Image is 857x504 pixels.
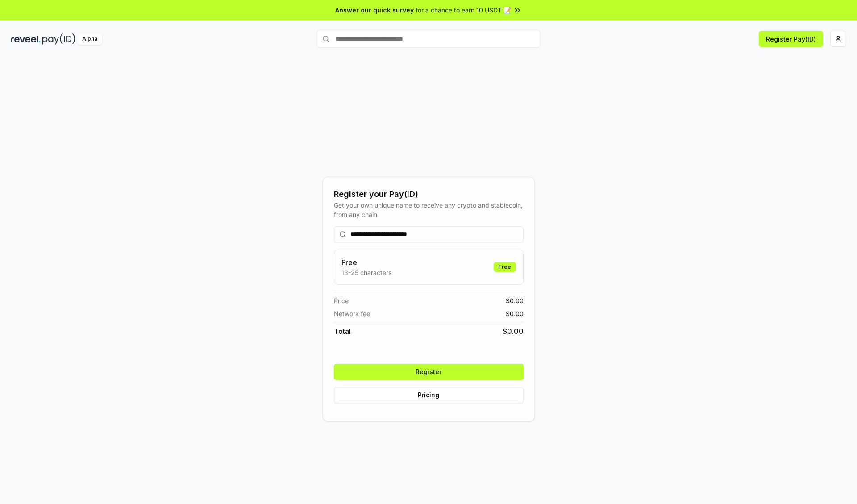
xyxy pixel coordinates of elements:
[416,5,511,15] span: for a chance to earn 10 USDT 📝
[334,326,351,337] span: Total
[334,364,524,380] button: Register
[334,200,524,219] div: Get your own unique name to receive any crypto and stablecoin, from any chain
[503,326,524,337] span: $ 0.00
[494,262,516,272] div: Free
[506,296,524,305] span: $ 0.00
[42,33,75,45] img: pay_id
[506,309,524,318] span: $ 0.00
[334,188,524,200] div: Register your Pay(ID)
[334,387,524,403] button: Pricing
[341,268,391,277] p: 13-25 characters
[334,296,349,305] span: Price
[335,5,414,15] span: Answer our quick survey
[77,33,102,45] div: Alpha
[11,33,41,45] img: reveel_dark
[759,31,823,47] button: Register Pay(ID)
[341,257,391,268] h3: Free
[334,309,370,318] span: Network fee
